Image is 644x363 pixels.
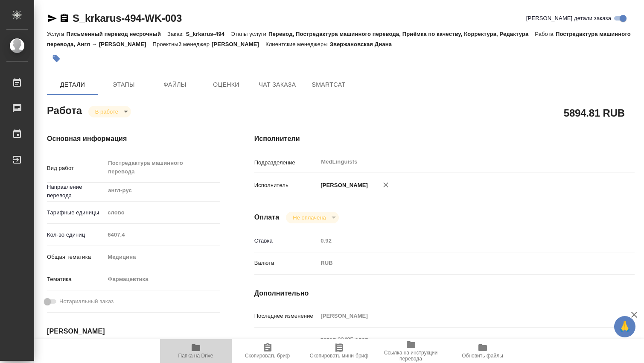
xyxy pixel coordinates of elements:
button: Скопировать мини-бриф [303,339,375,363]
input: Пустое поле [105,228,220,241]
span: Оценки [206,79,247,90]
p: Проектный менеджер [153,41,212,47]
p: Письменный перевод несрочный [66,31,167,37]
p: Работа [535,31,556,37]
a: S_krkarus-494-WK-003 [73,12,182,24]
button: Скопировать ссылку для ЯМессенджера [47,13,57,23]
p: Исполнитель [254,181,318,190]
h4: Исполнители [254,134,635,144]
p: Тематика [47,275,105,284]
button: Ссылка на инструкции перевода [375,339,447,363]
span: Нотариальный заказ [59,297,114,306]
p: Валюта [254,259,318,267]
h2: Работа [47,102,82,117]
button: В работе [93,108,121,115]
p: Этапы услуги [231,31,268,37]
h2: 5894.81 RUB [564,105,625,120]
div: В работе [88,106,131,117]
p: Услуга [47,31,66,37]
p: Клиентские менеджеры [265,41,330,47]
span: Скопировать бриф [245,353,290,359]
p: [PERSON_NAME] [318,181,368,190]
span: Чат заказа [257,79,298,90]
button: Скопировать ссылку [59,13,70,23]
p: Вид работ [47,164,105,173]
button: Скопировать бриф [232,339,303,363]
button: 🙏 [614,316,635,337]
h4: Оплата [254,212,280,222]
div: В работе [286,212,338,223]
span: [PERSON_NAME] детали заказа [526,14,611,23]
span: Папка на Drive [178,353,213,359]
div: Медицина [105,250,220,264]
button: Добавить тэг [47,49,66,68]
input: Пустое поле [318,310,603,322]
p: Ставка [254,237,318,245]
input: Пустое поле [318,234,603,247]
h4: Основная информация [47,134,220,144]
button: Папка на Drive [160,339,232,363]
span: 🙏 [618,318,632,336]
p: Направление перевода [47,183,105,200]
div: Фармацевтика [105,272,220,287]
span: Этапы [103,79,144,90]
p: Перевод, Постредактура машинного перевода, Приёмка по качеству, Корректура, Редактура [268,31,535,37]
button: Не оплачена [290,214,328,221]
p: Заказ: [167,31,186,37]
p: Звержановская Диана [330,41,398,47]
span: Обновить файлы [462,353,503,359]
span: Скопировать мини-бриф [310,353,368,359]
div: RUB [318,256,603,270]
p: Кол-во единиц [47,231,105,239]
span: Файлы [154,79,195,90]
div: слово [105,205,220,220]
p: Подразделение [254,158,318,167]
h4: Дополнительно [254,288,635,299]
h4: [PERSON_NAME] [47,326,220,337]
p: Общая тематика [47,253,105,261]
p: Тарифные единицы [47,208,105,217]
span: Ссылка на инструкции перевода [380,350,442,362]
p: Последнее изменение [254,312,318,320]
button: Удалить исполнителя [376,176,395,194]
span: Детали [52,79,93,90]
button: Обновить файлы [447,339,519,363]
span: SmartCat [308,79,349,90]
p: S_krkarus-494 [186,31,231,37]
p: [PERSON_NAME] [212,41,265,47]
